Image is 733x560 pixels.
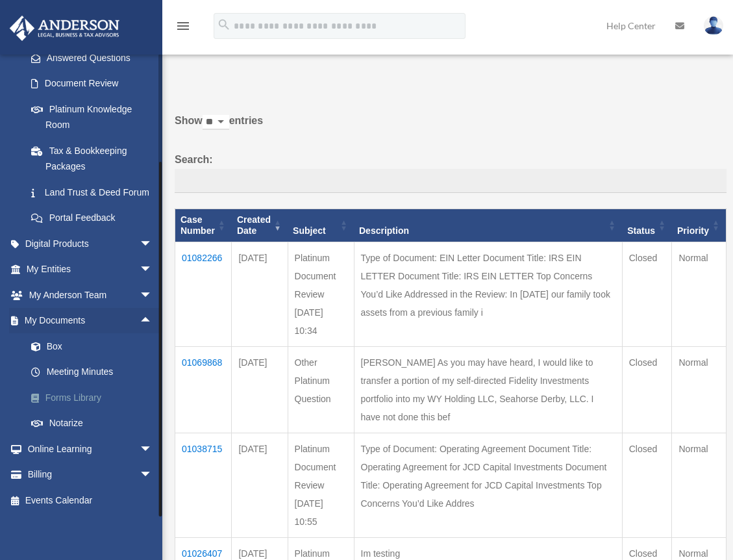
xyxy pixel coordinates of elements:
[288,209,354,242] th: Subject: activate to sort column ascending
[140,462,166,489] span: arrow_drop_down
[175,23,191,34] a: menu
[288,433,354,537] td: Platinum Document Review [DATE] 10:55
[9,257,172,283] a: My Entitiesarrow_drop_down
[140,257,166,283] span: arrow_drop_down
[672,209,727,242] th: Priority: activate to sort column ascending
[288,242,354,346] td: Platinum Document Review [DATE] 10:34
[18,333,172,359] a: Box
[9,436,172,462] a: Online Learningarrow_drop_down
[175,209,232,242] th: Case Number: activate to sort column ascending
[140,231,166,257] span: arrow_drop_down
[140,282,166,309] span: arrow_drop_down
[622,433,672,537] td: Closed
[175,433,232,537] td: 01038715
[232,242,288,346] td: [DATE]
[18,411,172,437] a: Notarize
[18,205,166,231] a: Portal Feedback
[9,487,172,513] a: Events Calendar
[140,308,166,335] span: arrow_drop_up
[175,151,727,194] label: Search:
[175,242,232,346] td: 01082266
[672,433,727,537] td: Normal
[217,18,231,32] i: search
[175,169,727,194] input: Search:
[232,209,288,242] th: Created Date: activate to sort column ascending
[140,436,166,463] span: arrow_drop_down
[9,282,172,308] a: My Anderson Teamarrow_drop_down
[354,346,622,433] td: [PERSON_NAME] As you may have heard, I would like to transfer a portion of my self-directed Fidel...
[18,45,159,71] a: Answered Questions
[9,231,172,257] a: Digital Productsarrow_drop_down
[18,359,172,385] a: Meeting Minutes
[622,346,672,433] td: Closed
[9,462,172,488] a: Billingarrow_drop_down
[354,433,622,537] td: Type of Document: Operating Agreement Document Title: Operating Agreement for JCD Capital Investm...
[232,433,288,537] td: [DATE]
[175,346,232,433] td: 01069868
[672,346,727,433] td: Normal
[672,242,727,346] td: Normal
[354,209,622,242] th: Description: activate to sort column ascending
[288,346,354,433] td: Other Platinum Question
[9,308,172,334] a: My Documentsarrow_drop_up
[622,242,672,346] td: Closed
[175,112,727,143] label: Show entries
[18,138,166,179] a: Tax & Bookkeeping Packages
[203,115,229,130] select: Showentries
[622,209,672,242] th: Status: activate to sort column ascending
[18,385,172,411] a: Forms Library
[175,18,191,34] i: menu
[704,16,723,35] img: User Pic
[18,96,166,138] a: Platinum Knowledge Room
[232,346,288,433] td: [DATE]
[354,242,622,346] td: Type of Document: EIN Letter Document Title: IRS EIN LETTER Document Title: IRS EIN LETTER Top Co...
[18,179,166,205] a: Land Trust & Deed Forum
[6,16,123,41] img: Anderson Advisors Platinum Portal
[18,71,166,97] a: Document Review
